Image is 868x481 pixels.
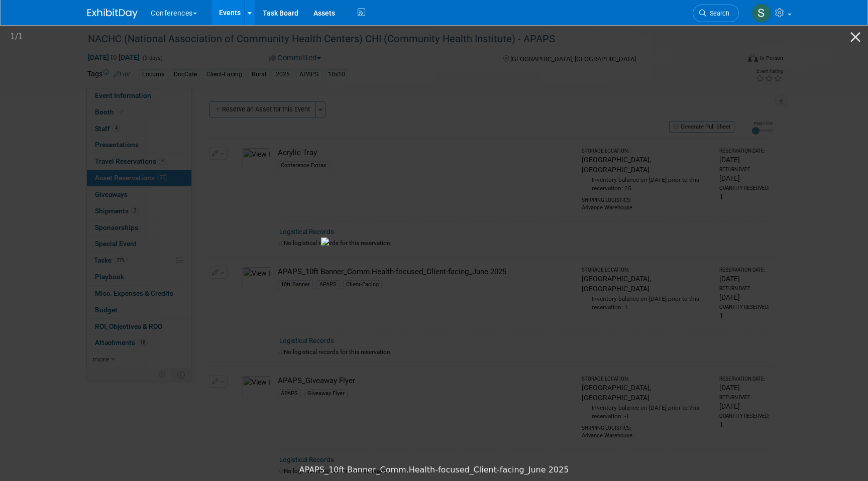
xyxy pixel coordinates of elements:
a: Search [693,5,739,22]
span: 1 [10,32,15,41]
button: Close gallery [843,25,868,49]
img: Sophie Buffo [752,4,771,23]
span: 1 [18,32,23,41]
span: Search [706,10,729,17]
img: APAPS_10ft Banner_Comm.Health-focused_Client-facing_June 2025 [321,237,547,246]
img: ExhibitDay [87,9,138,19]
